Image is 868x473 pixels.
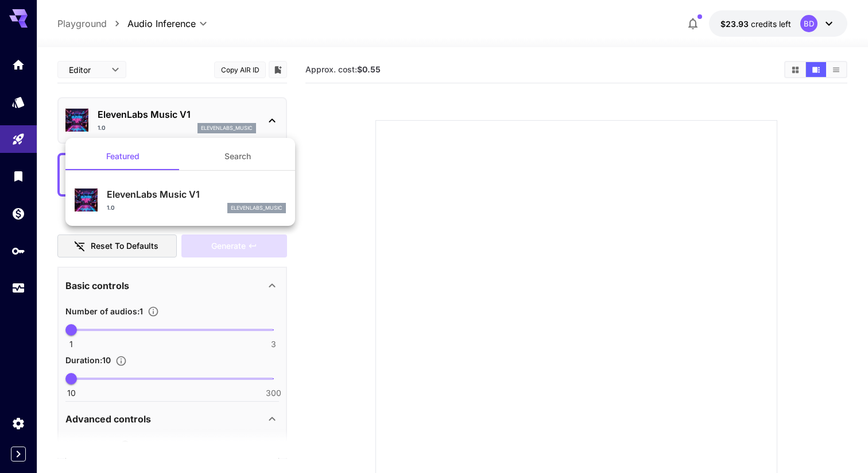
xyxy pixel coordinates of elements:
p: ElevenLabs Music V1 [107,187,286,201]
p: 1.0 [107,203,115,212]
button: Search [180,143,295,170]
div: ElevenLabs Music V11.0elevenlabs_music [75,183,286,218]
button: Featured [65,143,180,170]
p: elevenlabs_music [231,204,282,212]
